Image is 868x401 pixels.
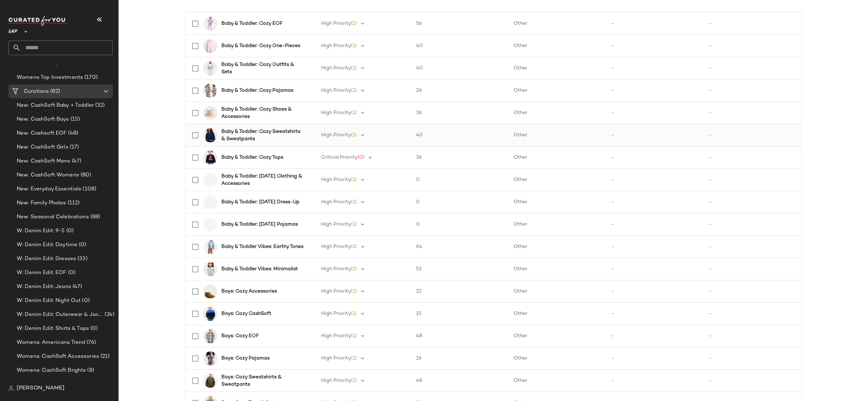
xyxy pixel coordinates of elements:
[221,198,300,206] b: Baby & Toddler: [DATE] Dress-Up
[83,74,98,82] span: (170)
[606,213,703,236] td: -
[703,169,801,191] td: -
[88,380,99,388] span: (11)
[17,157,70,165] span: New: CashSoft Mens
[76,255,88,263] span: (33)
[508,80,606,102] td: Other
[606,146,703,169] td: -
[410,236,508,258] td: 64
[410,191,508,213] td: 0
[606,280,703,303] td: -
[410,258,508,280] td: 52
[508,280,606,303] td: Other
[351,356,357,361] span: (1)
[410,370,508,392] td: 48
[357,155,364,160] span: (0)
[351,199,357,205] span: (1)
[508,303,606,325] td: Other
[203,329,217,343] img: cn60383790.jpg
[508,146,606,169] td: Other
[410,57,508,80] td: 40
[17,283,71,291] span: W: Denim Edit: Jeans
[703,258,801,280] td: -
[410,169,508,191] td: 0
[606,258,703,280] td: -
[606,191,703,213] td: -
[351,43,357,48] span: (1)
[17,339,85,347] span: Womens: Americana Trend
[606,325,703,347] td: -
[410,303,508,325] td: 15
[221,20,282,27] b: Baby & Toddler: Cozy EOF
[321,21,351,26] span: High Priority
[221,373,304,388] b: Boys: Cozy Sweatshirts & Sweatpants
[508,13,606,35] td: Other
[203,17,217,31] img: cn60213542.jpg
[606,303,703,325] td: -
[85,339,96,347] span: (76)
[410,35,508,57] td: 40
[508,124,606,146] td: Other
[508,213,606,236] td: Other
[508,191,606,213] td: Other
[17,311,103,319] span: W: Denim Edit: Outerwear & Jackets
[606,13,703,35] td: -
[8,16,68,26] img: cfy_white_logo.C9jOOHJF.svg
[8,24,17,36] span: GAP
[606,35,703,57] td: -
[351,66,357,71] span: (1)
[221,288,277,295] b: Boys: Cozy Accessories
[17,101,94,109] span: New: CashSoft Baby + Toddler
[17,185,81,193] span: New: Everyday Essentials
[508,258,606,280] td: Other
[606,102,703,124] td: -
[24,88,49,96] span: Curations
[351,289,357,294] span: (1)
[321,222,351,227] span: High Priority
[321,177,351,182] span: High Priority
[351,88,357,93] span: (1)
[508,102,606,124] td: Other
[410,102,508,124] td: 36
[351,333,357,339] span: (1)
[410,347,508,370] td: 16
[321,378,351,383] span: High Priority
[203,262,217,276] img: cn60617231.jpg
[321,311,351,316] span: High Priority
[203,351,217,365] img: cn60376971.jpg
[351,110,357,115] span: (1)
[89,213,100,221] span: (88)
[94,101,105,109] span: (32)
[703,303,801,325] td: -
[221,355,270,362] b: Boys: Cozy Pajamas
[606,124,703,146] td: -
[221,154,283,161] b: Baby & Toddler: Cozy Tops
[221,128,304,143] b: Baby & Toddler: Cozy Sweatshirts & Sweatpants
[221,310,271,317] b: Boys: Cozy CashSoft
[351,133,357,138] span: (1)
[221,265,298,273] b: Baby & Toddler Vibes: Minimalist
[17,325,89,333] span: W: Denim Edit: Shirts & Tops
[351,378,357,383] span: (1)
[321,155,357,160] span: Critical Priority
[703,347,801,370] td: -
[321,110,351,115] span: High Priority
[703,102,801,124] td: -
[203,374,217,388] img: cn60457956.jpg
[203,128,217,142] img: cn59913013.jpg
[77,241,86,249] span: (0)
[508,35,606,57] td: Other
[321,66,351,71] span: High Priority
[321,356,351,361] span: High Priority
[203,307,217,321] img: cn60415830.jpg
[703,325,801,347] td: -
[221,61,304,76] b: Baby & Toddler: Cozy Outfits & Sets
[321,266,351,272] span: High Priority
[221,221,298,228] b: Baby & Toddler: [DATE] Pajamas
[321,333,351,339] span: High Priority
[703,124,801,146] td: -
[70,157,82,165] span: (47)
[606,80,703,102] td: -
[99,353,110,361] span: (21)
[203,39,217,53] img: cn60127558.jpg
